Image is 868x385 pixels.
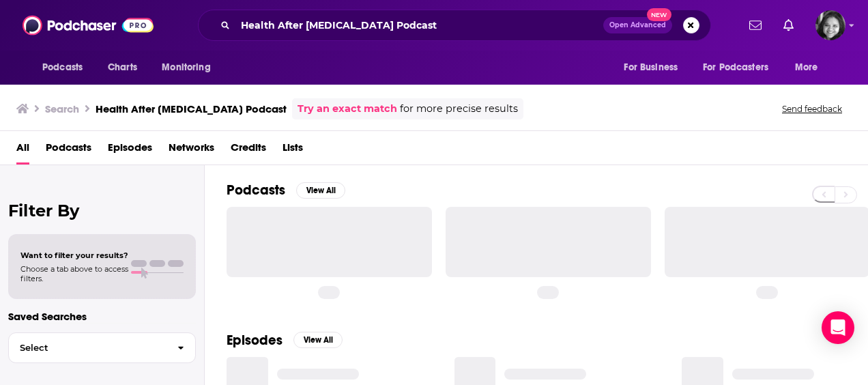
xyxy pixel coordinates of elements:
[198,10,711,41] div: Search podcasts, credits, & more...
[614,55,695,81] button: open menu
[108,58,137,77] span: Charts
[296,182,345,199] button: View All
[46,137,91,165] a: Podcasts
[8,332,196,363] button: Select
[778,14,799,37] a: Show notifications dropdown
[8,201,196,220] h2: Filter By
[815,10,845,40] span: Logged in as ShailiPriya
[647,8,671,21] span: New
[8,310,196,323] p: Saved Searches
[703,58,768,77] span: For Podcasters
[694,55,788,81] button: open menu
[16,137,29,165] a: All
[815,10,845,40] img: User Profile
[33,55,100,81] button: open menu
[45,102,79,115] h3: Search
[227,182,285,199] h2: Podcasts
[231,137,266,165] a: Credits
[152,55,228,81] button: open menu
[20,264,128,283] span: Choose a tab above to access filters.
[162,58,210,77] span: Monitoring
[108,137,152,165] a: Episodes
[744,14,767,37] a: Show notifications dropdown
[624,58,678,77] span: For Business
[293,332,343,348] button: View All
[778,103,846,115] button: Send feedback
[400,101,518,117] span: for more precise results
[603,17,672,33] button: Open AdvancedNew
[822,311,854,344] div: Open Intercom Messenger
[9,343,167,352] span: Select
[227,332,283,349] h2: Episodes
[235,14,603,36] input: Search podcasts, credits, & more...
[609,22,666,29] span: Open Advanced
[227,182,345,199] a: PodcastsView All
[99,55,145,81] a: Charts
[298,101,397,117] a: Try an exact match
[283,137,303,165] a: Lists
[20,251,128,260] span: Want to filter your results?
[815,10,845,40] button: Show profile menu
[795,58,818,77] span: More
[96,102,287,115] h3: Health After [MEDICAL_DATA] Podcast
[785,55,835,81] button: open menu
[169,137,214,165] a: Networks
[42,58,83,77] span: Podcasts
[23,12,154,38] img: Podchaser - Follow, Share and Rate Podcasts
[227,332,343,349] a: EpisodesView All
